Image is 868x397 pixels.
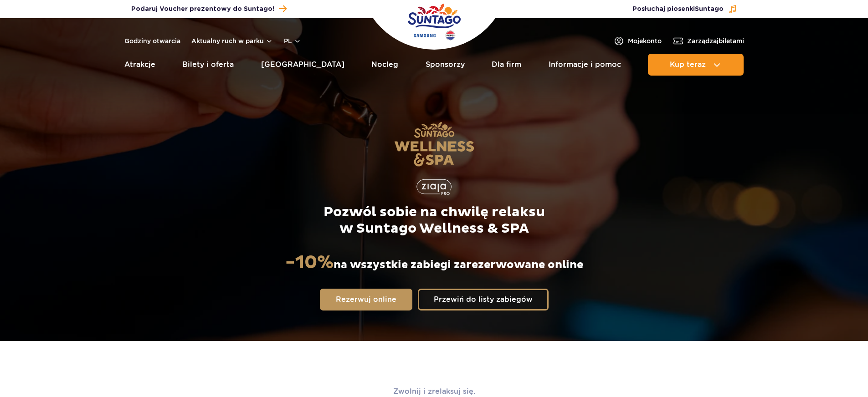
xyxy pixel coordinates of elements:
span: Posłuchaj piosenki [632,5,724,14]
a: Bilety i oferta [182,54,234,76]
span: Rezerwuj online [336,296,396,303]
button: Kup teraz [648,54,744,76]
a: Rezerwuj online [320,289,412,310]
a: Podaruj Voucher prezentowy do Suntago! [131,3,287,15]
a: Nocleg [371,54,398,76]
span: Podaruj Voucher prezentowy do Suntago! [131,5,274,14]
a: [GEOGRAPHIC_DATA] [261,54,344,76]
button: pl [284,36,301,46]
a: Informacje i pomoc [549,54,621,76]
span: Moje konto [628,36,662,46]
a: Dla firm [492,54,521,76]
a: Atrakcje [124,54,155,76]
a: Przewiń do listy zabiegów [418,289,549,310]
strong: -10% [285,251,334,274]
span: Suntago [695,6,724,12]
img: Suntago Wellness & SPA [394,122,474,167]
span: Zarządzaj biletami [687,36,744,46]
a: Zarządzajbiletami [673,36,744,46]
p: na wszystkie zabiegi zarezerwowane online [285,251,583,274]
span: Kup teraz [670,61,706,69]
a: Godziny otwarcia [124,36,180,46]
span: Zwolnij i zrelaksuj się. [393,387,475,396]
p: Pozwól sobie na chwilę relaksu w Suntago Wellness & SPA [285,204,583,237]
a: Sponsorzy [426,54,465,76]
button: Posłuchaj piosenkiSuntago [632,5,737,14]
span: Przewiń do listy zabiegów [434,296,533,303]
a: Mojekonto [613,36,662,46]
button: Aktualny ruch w parku [191,37,273,45]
